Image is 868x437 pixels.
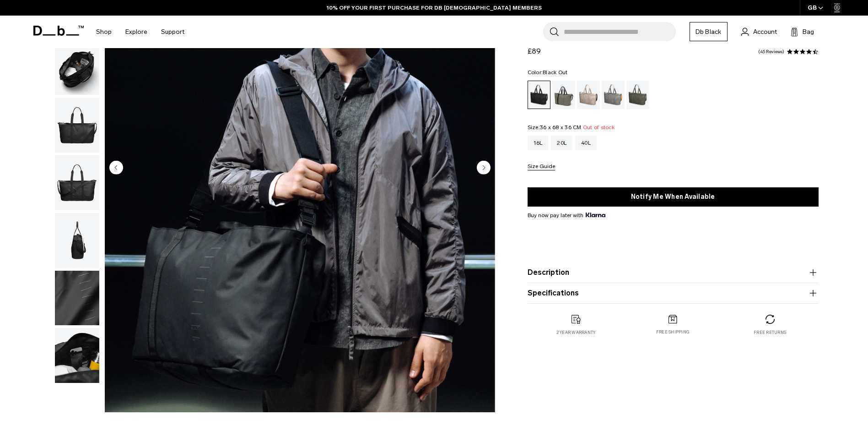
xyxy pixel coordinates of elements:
a: 16L [528,136,549,150]
span: Account [753,27,777,37]
button: Notify Me When Available [528,187,819,207]
span: Buy now pay later with [528,211,605,219]
a: Moss Green [626,81,649,109]
a: Support [161,16,184,48]
a: Black Out [528,81,550,109]
button: Specifications [528,288,819,299]
legend: Color: [528,70,568,75]
p: 2 year warranty [556,329,596,336]
a: 45 reviews [758,49,784,54]
p: Free shipping [656,329,690,335]
legend: Size: [528,125,615,130]
nav: Main Navigation [89,16,191,48]
a: Account [741,26,777,37]
button: Essential Weekender 40L Black Out [54,213,100,268]
button: Essential Weekender 40L Black Out [54,155,100,211]
img: {"height" => 20, "alt" => "Klarna"} [586,213,605,217]
a: 10% OFF YOUR FIRST PURCHASE FOR DB [DEMOGRAPHIC_DATA] MEMBERS [327,4,542,12]
a: Fogbow Beige [577,81,600,109]
a: Explore [125,16,147,48]
button: Next slide [477,160,491,176]
span: 36 x 68 x 36 CM [540,124,582,131]
span: £89 [528,47,541,55]
span: Black Out [543,69,567,76]
img: Essential Weekender 40L Black Out [55,271,99,326]
span: Bag [803,27,814,37]
span: Out of stock [583,124,615,131]
img: Essential Weekender 40L Black Out [55,40,99,95]
img: Essential Weekender 40L Black Out [55,155,99,210]
a: Forest Green [552,81,575,109]
button: Essential Weekender 40L Black Out [54,97,100,153]
button: Previous slide [109,160,123,176]
button: Description [528,267,819,278]
img: Essential Weekender 40L Black Out [55,98,99,153]
button: Size Guide [528,164,555,170]
a: 20L [551,136,572,150]
a: Sand Grey [602,81,625,109]
img: Essential Weekender 40L Black Out [55,328,99,383]
button: Essential Weekender 40L Black Out [54,328,100,383]
button: Bag [791,26,814,37]
a: 40L [575,136,597,150]
a: Shop [96,16,112,48]
p: Free returns [754,329,786,336]
img: Essential Weekender 40L Black Out [55,213,99,268]
a: Db Black [690,22,728,41]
